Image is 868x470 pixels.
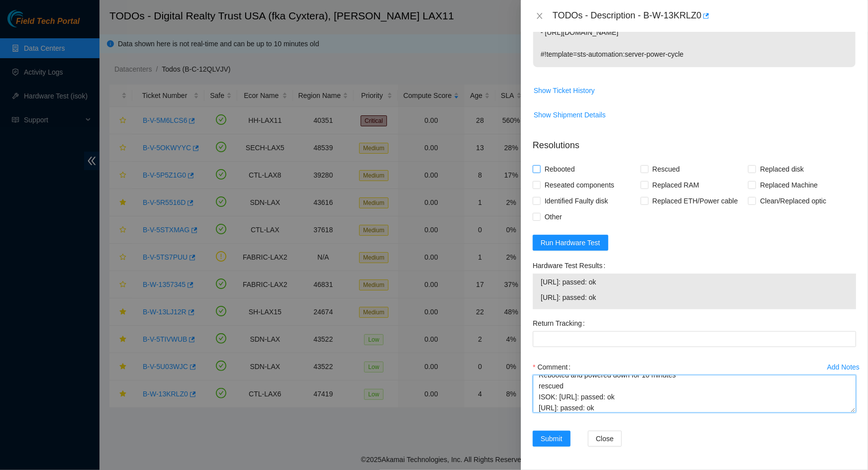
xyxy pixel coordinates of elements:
[588,431,622,447] button: Close
[649,193,742,209] span: Replaced ETH/Power cable
[756,161,808,177] span: Replaced disk
[541,292,848,303] span: [URL]: passed: ok
[533,359,575,375] label: Comment
[533,375,856,413] textarea: Comment
[649,177,703,193] span: Replaced RAM
[553,8,856,24] div: TODOs - Description - B-W-13KRLZ0
[533,431,571,447] button: Submit
[541,237,600,248] span: Run Hardware Test
[533,315,589,331] label: Return Tracking
[534,85,595,96] span: Show Ticket History
[596,433,614,444] span: Close
[827,364,860,371] div: Add Notes
[533,258,609,274] label: Hardware Test Results
[827,359,860,375] button: Add Notes
[533,83,595,98] button: Show Ticket History
[533,131,856,152] p: Resolutions
[533,331,856,347] input: Return Tracking
[533,235,608,251] button: Run Hardware Test
[541,277,848,287] span: [URL]: passed: ok
[756,193,830,209] span: Clean/Replaced optic
[541,177,618,193] span: Reseated components
[536,12,544,20] span: close
[533,11,547,21] button: Close
[541,161,579,177] span: Rebooted
[534,109,606,120] span: Show Shipment Details
[541,193,612,209] span: Identified Faulty disk
[649,161,684,177] span: Rescued
[541,209,566,225] span: Other
[756,177,822,193] span: Replaced Machine
[533,107,606,123] button: Show Shipment Details
[541,433,563,444] span: Submit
